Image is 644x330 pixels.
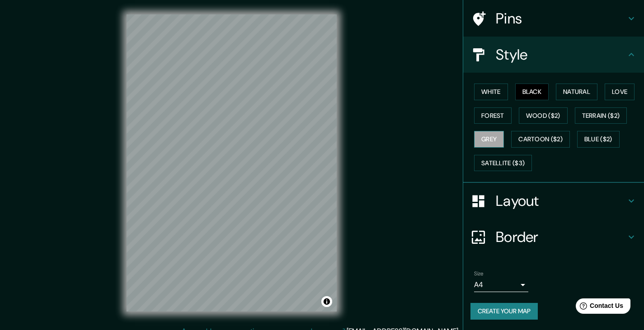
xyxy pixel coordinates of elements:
[511,131,570,148] button: Cartoon ($2)
[463,0,644,37] div: Pins
[496,228,626,246] h4: Border
[577,131,620,148] button: Blue ($2)
[474,155,532,172] button: Satellite ($3)
[470,303,538,320] button: Create your map
[463,37,644,73] div: Style
[474,107,512,124] button: Forest
[474,278,528,292] div: A4
[496,192,626,210] h4: Layout
[474,84,508,100] button: White
[564,295,634,320] iframe: Help widget launcher
[515,84,549,100] button: Black
[463,183,644,219] div: Layout
[575,107,627,124] button: Terrain ($2)
[127,14,337,311] canvas: Map
[519,107,568,124] button: Wood ($2)
[605,84,635,100] button: Love
[474,270,484,278] label: Size
[496,46,626,64] h4: Style
[321,296,332,307] button: Toggle attribution
[463,219,644,255] div: Border
[496,9,626,28] h4: Pins
[474,131,504,148] button: Grey
[556,84,597,100] button: Natural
